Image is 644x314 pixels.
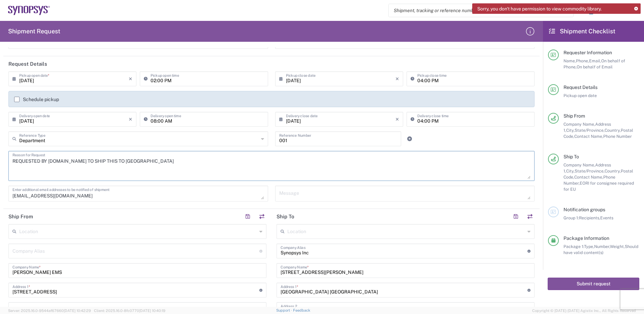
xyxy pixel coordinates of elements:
[563,154,579,159] span: Ship To
[94,309,165,313] span: Client: 2025.16.0-8fc0770
[605,168,621,174] span: Country,
[574,175,603,180] span: Contact Name,
[563,207,605,212] span: Notification groups
[389,4,563,17] input: Shipment, tracking or reference number
[8,61,47,67] h2: Request Details
[563,215,579,220] span: Group 1:
[566,128,575,133] span: City,
[532,308,636,314] span: Copyright © [DATE]-[DATE] Agistix Inc., All Rights Reserved
[8,213,33,220] h2: Ship From
[589,58,601,63] span: Email,
[563,85,598,90] span: Request Details
[477,6,602,12] span: Sorry, you don't have permission to view commodity library.
[575,128,605,133] span: State/Province,
[563,50,612,55] span: Requester Information
[600,215,613,220] span: Events
[563,122,595,127] span: Company Name,
[605,128,621,133] span: Country,
[139,309,165,313] span: [DATE] 10:40:19
[277,213,294,220] h2: Ship To
[276,308,293,312] a: Support
[563,162,595,167] span: Company Name,
[293,308,310,312] a: Feedback
[548,278,639,290] button: Submit request
[549,27,615,35] h2: Shipment Checklist
[563,58,576,63] span: Name,
[395,114,399,125] i: ×
[405,134,414,144] a: Add Reference
[579,215,600,220] span: Recipients,
[563,235,609,241] span: Package Information
[8,27,60,35] h2: Shipment Request
[576,58,589,63] span: Phone,
[574,134,603,139] span: Contact Name,
[566,168,575,174] span: City,
[129,114,132,125] i: ×
[577,64,613,69] span: On behalf of Email
[584,244,594,249] span: Type,
[575,168,605,174] span: State/Province,
[563,181,634,192] span: EORI for consignee required for EU
[594,244,610,249] span: Number,
[610,244,625,249] span: Weight,
[563,113,585,119] span: Ship From
[563,244,584,249] span: Package 1:
[8,309,91,313] span: Server: 2025.16.0-9544af67660
[14,97,59,102] label: Schedule pickup
[563,93,597,98] span: Pickup open date
[395,73,399,84] i: ×
[603,134,632,139] span: Phone Number
[129,73,132,84] i: ×
[64,309,91,313] span: [DATE] 10:42:29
